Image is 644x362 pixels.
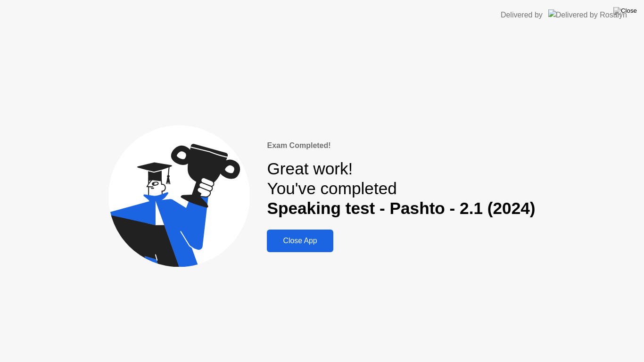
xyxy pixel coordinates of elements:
b: Speaking test - Pashto - 2.1 (2024) [267,199,535,217]
img: Delivered by Rosalyn [548,9,627,20]
div: Exam Completed! [267,140,535,151]
div: Close App [270,237,330,245]
div: Great work! You've completed [267,159,535,219]
button: Close App [267,230,333,252]
div: Delivered by [501,9,543,21]
img: Close [613,7,637,15]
